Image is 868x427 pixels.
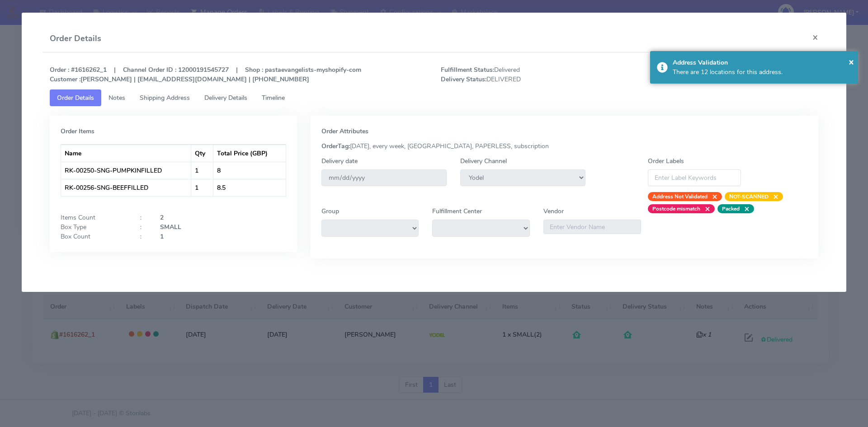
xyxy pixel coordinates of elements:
td: 8 [213,162,285,179]
div: Box Count [54,232,133,241]
div: : [133,222,153,232]
td: RK-00250-SNG-PUMPKINFILLED [61,162,191,179]
div: Items Count [54,213,133,222]
strong: Customer : [50,75,80,84]
label: Order Labels [648,156,684,166]
strong: OrderTag: [321,142,350,150]
strong: Address Not Validated [652,193,708,200]
span: Shipping Address [140,94,190,102]
button: Close [849,55,854,69]
div: : [133,232,153,241]
strong: NOT-SCANNED [729,193,769,200]
label: Delivery date [321,156,358,166]
strong: Order Attributes [321,127,368,136]
span: × [740,204,750,213]
strong: Delivery Status: [441,75,486,84]
strong: Postcode mismatch [652,205,700,212]
span: × [769,192,778,201]
td: 1 [191,162,214,179]
span: Order Details [57,94,94,102]
strong: 2 [160,213,164,222]
td: RK-00256-SNG-BEEFFILLED [61,179,191,196]
td: 8.5 [213,179,285,196]
strong: Order Items [61,127,94,136]
strong: SMALL [160,223,181,231]
th: Qty [191,145,214,162]
td: 1 [191,179,214,196]
ul: Tabs [50,89,819,106]
div: Box Type [54,222,133,232]
div: [DATE], every week, [GEOGRAPHIC_DATA], PAPERLESS, subscription [315,141,815,151]
label: Vendor [543,206,564,216]
label: Fulfillment Center [432,206,482,216]
input: Enter Label Keywords [648,169,741,186]
div: There are 12 locations for this address. [673,67,852,77]
span: × [708,192,717,201]
span: × [849,56,854,68]
span: Timeline [262,94,285,102]
div: Address Validation [673,58,852,67]
label: Delivery Channel [460,156,507,166]
strong: Order : #1616262_1 | Channel Order ID : 12000191545727 | Shop : pastaevangelists-myshopify-com [P... [50,66,361,84]
label: Group [321,206,339,216]
h4: Order Details [50,33,101,45]
span: Delivery Details [204,94,247,102]
strong: Packed [722,205,740,212]
span: Delivered DELIVERED [434,65,630,84]
div: : [133,213,153,222]
input: Enter Vendor Name [543,220,641,234]
span: Notes [108,94,125,102]
strong: Fulfillment Status: [441,66,494,74]
span: × [700,204,710,213]
button: Close [805,25,826,49]
strong: 1 [160,232,164,241]
th: Name [61,145,191,162]
th: Total Price (GBP) [213,145,285,162]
